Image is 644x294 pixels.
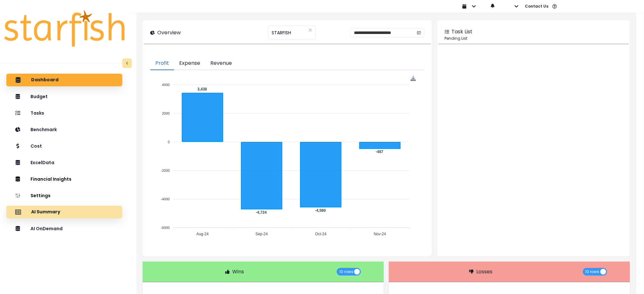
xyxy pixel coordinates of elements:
[6,123,122,136] button: Benchmark
[6,107,122,119] button: Tasks
[6,140,122,152] button: Cost
[31,110,44,116] p: Tasks
[31,144,42,149] p: Cost
[161,197,170,201] tspan: -4000
[31,160,54,165] p: ExcelData
[374,232,386,236] tspan: Nov-24
[31,94,48,99] p: Budget
[232,268,244,276] p: Wins
[272,26,291,39] span: STARFISH
[31,77,58,83] p: Dashboard
[31,127,57,132] p: Benchmark
[174,57,205,70] button: Expense
[476,268,492,276] p: Losses
[339,268,353,276] span: 10 rows
[6,90,122,103] button: Budget
[6,206,122,218] button: AI Summary
[586,268,600,276] span: 10 rows
[6,222,122,235] button: AI OnDemand
[452,28,473,36] p: Task List
[162,111,170,115] tspan: 2000
[308,27,312,33] button: Clear
[161,169,170,172] tspan: -2000
[161,226,170,230] tspan: -6000
[197,232,209,236] tspan: Aug-24
[411,76,416,81] img: Download Profit
[256,232,268,236] tspan: Sep-24
[31,209,60,215] p: AI Summary
[162,83,170,87] tspan: 4000
[308,28,312,32] svg: close
[445,36,622,41] p: Pending List
[417,30,421,35] svg: calendar
[6,74,122,86] button: Dashboard
[6,156,122,169] button: ExcelData
[6,189,122,202] button: Settings
[168,140,170,144] tspan: 0
[150,57,174,70] button: Profit
[205,57,237,70] button: Revenue
[315,232,327,236] tspan: Oct-24
[6,173,122,185] button: Financial Insights
[157,29,181,37] p: Overview
[31,226,63,231] p: AI OnDemand
[411,76,416,81] div: Menu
